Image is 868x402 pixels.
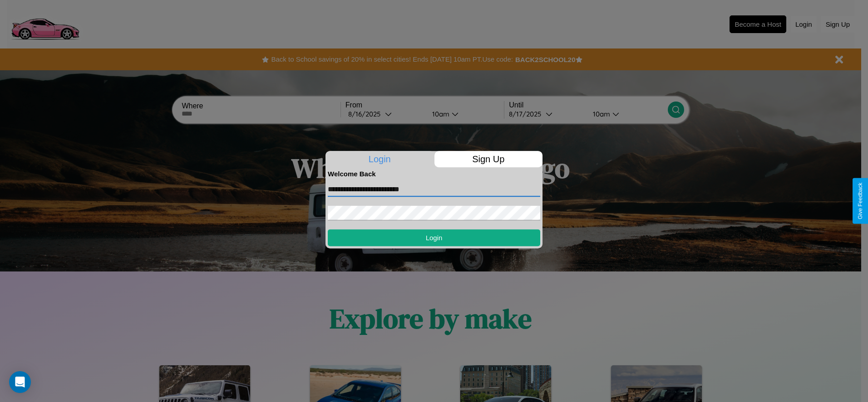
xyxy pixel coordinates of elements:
[857,183,863,219] div: Give Feedback
[328,229,540,246] button: Login
[434,151,543,167] p: Sign Up
[9,371,31,393] div: Open Intercom Messenger
[325,151,434,167] p: Login
[328,170,540,178] h4: Welcome Back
